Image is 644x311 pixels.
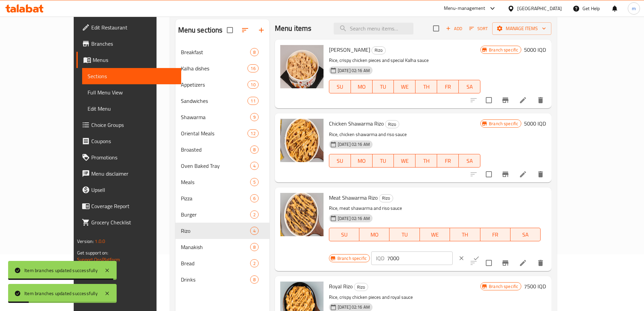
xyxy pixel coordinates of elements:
[82,84,181,101] a: Full Menu View
[251,212,258,218] span: 2
[76,182,181,198] a: Upsell
[329,80,351,93] button: SU
[354,156,370,166] span: MO
[459,154,480,168] button: SA
[175,206,269,223] div: Burger2
[497,255,514,271] button: Branch-specific-item
[181,210,250,219] span: Burger
[275,23,312,34] h2: Menu items
[483,230,508,240] span: FR
[248,98,258,104] span: 11
[532,92,549,108] button: delete
[359,228,389,241] button: MO
[181,48,250,56] span: Breakfast
[181,275,250,284] span: Drinks
[181,178,250,186] span: Meals
[76,117,181,133] a: Choice Groups
[251,244,258,250] span: 8
[329,204,541,213] p: Rice, meat shawarma and riso sauce
[532,255,549,271] button: delete
[397,156,413,166] span: WE
[486,120,521,127] span: Branch specific
[251,163,258,169] span: 4
[251,276,258,283] span: 8
[181,113,250,121] div: Shawarma
[250,178,259,186] div: items
[77,255,120,264] a: Support.OpsPlatform
[524,45,546,54] h6: 5000 IQD
[181,194,250,202] span: Pizza
[76,133,181,149] a: Coupons
[181,259,250,267] span: Bread
[175,239,269,255] div: Manakish8
[251,179,258,185] span: 5
[82,101,181,117] a: Edit Menu
[429,21,443,36] span: Select section
[178,25,223,35] h2: Menu sections
[517,5,562,12] div: [GEOGRAPHIC_DATA]
[387,251,453,265] input: Please enter price
[362,230,387,240] span: MO
[354,283,368,291] span: Rizo
[465,23,492,34] span: Sort items
[372,46,386,54] div: Rizo
[524,119,546,128] h6: 5000 IQD
[175,141,269,158] div: Broasted8
[247,81,258,89] div: items
[329,45,370,55] span: [PERSON_NAME]
[379,194,393,202] span: Rizo
[385,120,399,128] div: Rizo
[423,230,447,240] span: WE
[91,137,176,145] span: Coupons
[88,88,176,96] span: Full Menu View
[329,228,359,241] button: SU
[415,80,437,93] button: TH
[280,119,324,162] img: Chicken Shawarma Rizo
[95,237,105,246] span: 1.0.0
[480,228,510,241] button: FR
[453,230,477,240] span: TH
[76,52,181,68] a: Menus
[482,93,496,107] span: Select to update
[443,23,465,34] button: Add
[250,48,259,56] div: items
[334,23,413,35] input: search
[469,25,488,32] span: Sort
[93,56,176,64] span: Menus
[335,67,373,74] span: [DATE] 02:16 AM
[335,304,373,310] span: [DATE] 02:16 AM
[437,80,459,93] button: FR
[513,230,538,240] span: SA
[329,118,384,129] span: Chicken Shawarma Rizo
[24,267,98,274] div: Item branches updated successfully
[375,156,391,166] span: TU
[251,114,258,120] span: 9
[248,65,258,72] span: 16
[251,228,258,234] span: 4
[88,105,176,113] span: Edit Menu
[351,154,373,168] button: MO
[181,81,248,89] span: Appetizers
[77,237,94,246] span: Version:
[181,129,248,137] div: Oriental Meals
[250,275,259,284] div: items
[175,76,269,93] div: Appetizers10
[510,228,541,241] button: SA
[498,24,546,33] span: Manage items
[335,255,369,262] span: Branch specific
[392,230,417,240] span: TU
[91,23,176,31] span: Edit Restaurant
[486,47,521,53] span: Branch specific
[461,82,478,92] span: SA
[181,64,248,72] div: Kalha dishes
[329,281,353,291] span: Royal Rizo
[519,96,527,104] a: Edit menu item
[251,147,258,153] span: 8
[175,44,269,60] div: Breakfast8
[181,146,250,154] span: Broasted
[329,130,480,139] p: Rice, chicken shawarma and riso sauce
